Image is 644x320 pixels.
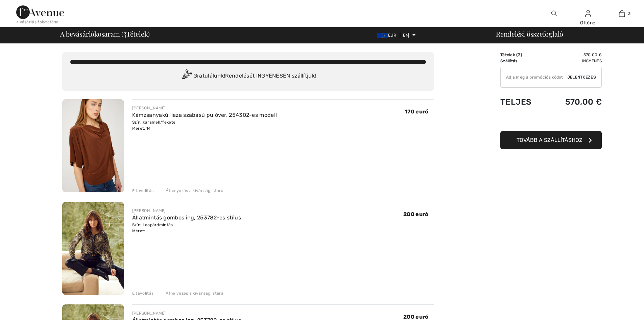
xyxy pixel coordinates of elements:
img: Kámzsanyakú, laza szabású pulóver, 254302-es modell [62,99,124,192]
font: 200 euró [403,211,428,217]
font: Eltávolítás [132,188,153,193]
input: Promóciós kód [501,67,567,87]
font: Ingyenes [582,59,602,63]
font: Rendelését INGYENESEN szállítjuk! [225,72,316,79]
img: A táskám [619,9,625,18]
font: Szín: Leopárdmintás [132,222,173,227]
font: < Vásárlás folytatása [16,20,58,24]
a: 3 [605,9,638,18]
a: Bejelentkezés [585,10,591,17]
img: Saját adatok [585,9,591,18]
font: Jelentkezés [567,75,596,80]
img: Állatmintás gombos ing, 253782-es stílus [62,202,124,295]
img: Congratulation2.svg [180,69,193,83]
font: 570,00 € [565,97,602,107]
button: Tovább a szállításhoz [500,131,602,149]
font: 200 euró [403,314,428,320]
font: 170 euró [405,108,428,115]
font: Szállítás [500,59,518,63]
img: Euro [377,33,388,38]
font: EN [403,33,408,38]
img: keressen a weboldalon [551,9,557,18]
font: [PERSON_NAME] [132,311,166,316]
font: Áthelyezés a kívánságlistára [166,291,223,296]
font: Teljes [500,97,531,107]
font: Tételek ( [500,52,518,57]
font: A bevásárlókosaram ( [60,29,124,38]
img: 1ère sugárút [16,5,64,19]
iframe: PayPal [500,113,602,129]
font: Tovább a szállításhoz [517,137,582,143]
font: Méret: 14 [132,126,151,131]
font: EUR [388,33,396,38]
font: 3 [518,52,521,57]
font: [PERSON_NAME] [132,106,166,110]
font: ) [521,52,522,57]
font: Méret: L [132,229,149,233]
font: Rendelési összefoglaló [496,29,563,38]
font: [PERSON_NAME] [132,208,166,213]
font: Ottóné [580,20,595,26]
font: Szín: Karamell/fekete [132,120,175,125]
font: Eltávolítás [132,291,153,296]
a: Állatmintás gombos ing, 253782-es stílus [132,214,241,221]
font: Gratulálunk! [193,72,225,79]
font: 3 [123,27,126,39]
a: Kámzsanyakú, laza szabású pulóver, 254302-es modell [132,112,277,118]
font: 570,00 € [583,52,602,57]
font: 3 [628,11,630,16]
font: Tételek) [126,29,150,38]
font: Áthelyezés a kívánságlistára [166,188,223,193]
